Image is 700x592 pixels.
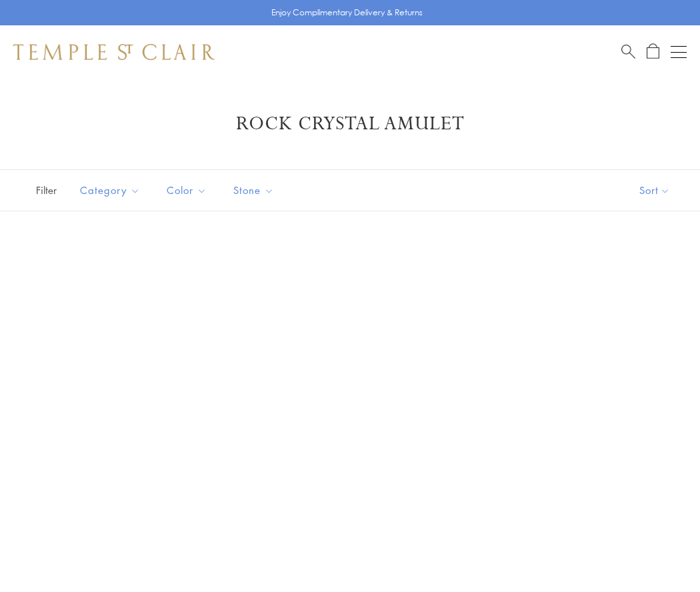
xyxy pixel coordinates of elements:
[13,44,215,60] img: Temple St. Clair
[671,44,687,60] button: Open navigation
[160,182,217,199] span: Color
[157,175,217,205] button: Color
[223,175,284,205] button: Stone
[647,43,659,60] a: Open Shopping Bag
[70,175,150,205] button: Category
[227,182,284,199] span: Stone
[621,43,635,60] a: Search
[609,170,700,211] button: Show sort by
[33,112,667,136] h1: Rock Crystal Amulet
[271,6,423,19] p: Enjoy Complimentary Delivery & Returns
[73,182,150,199] span: Category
